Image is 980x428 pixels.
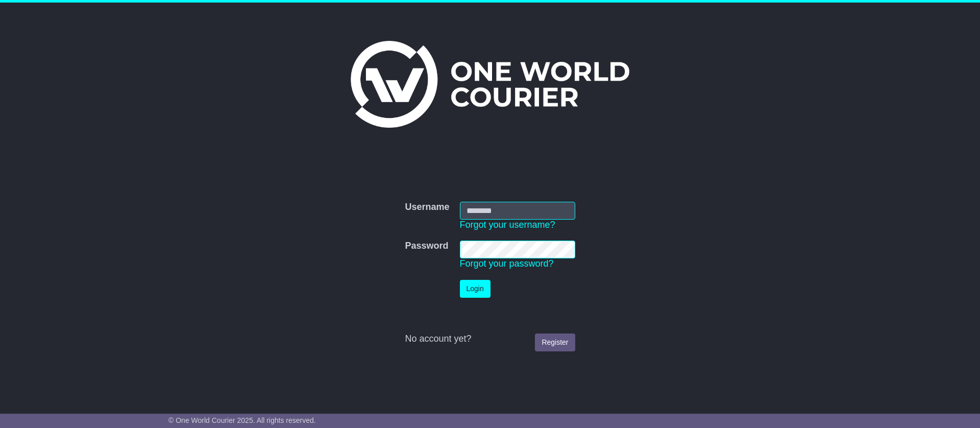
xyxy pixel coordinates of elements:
label: Username [405,202,449,213]
a: Register [535,334,575,351]
span: © One World Courier 2025. All rights reserved. [168,416,316,424]
a: Forgot your password? [460,258,554,269]
a: Forgot your username? [460,220,555,230]
div: No account yet? [405,334,575,345]
label: Password [405,241,448,252]
button: Login [460,280,491,298]
img: One World [351,41,629,128]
